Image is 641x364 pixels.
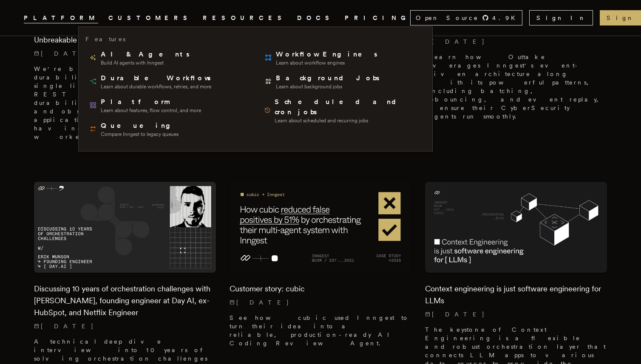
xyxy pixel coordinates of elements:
[101,73,212,83] span: Durable Workflows
[108,13,193,23] a: CUSTOMERS
[85,34,125,44] h3: Features
[101,121,179,131] span: Queueing
[261,70,425,93] a: Background JobsLearn about background jobs
[425,310,607,319] p: [DATE]
[275,97,422,117] span: Scheduled and cron jobs
[416,14,479,22] span: Open Source
[34,283,216,319] h2: Discussing 10 years of orchestration challenges with [PERSON_NAME], founding engineer at Day AI, ...
[261,46,425,70] a: Workflow EnginesLearn about workflow engines
[425,182,607,273] img: Featured image for Context engineering is just software engineering for LLMs blog post
[230,283,411,295] h2: Customer story: cubic
[261,93,425,127] a: Scheduled and cron jobsLearn about scheduled and recurring jobs
[203,13,287,23] button: RESOURCES
[101,107,201,114] span: Learn about features, flow control, and more
[230,182,411,273] img: Featured image for Customer story: cubic blog post
[230,182,411,354] a: Featured image for Customer story: cubic blog postCustomer story: cubic[DATE] See how cubic used ...
[425,37,607,46] p: [DATE]
[345,13,410,23] a: PRICING
[425,283,607,307] h2: Context engineering is just software engineering for LLMs
[85,93,250,117] a: PlatformLearn about features, flow control, and more
[34,65,216,141] p: We're bringing one-step durability to APIs. Add a single line of code to any REST API to immediat...
[230,298,411,307] p: [DATE]
[34,182,216,273] img: Featured image for Discussing 10 years of orchestration challenges with Erik Munson, founding eng...
[85,70,250,93] a: Durable WorkflowsLearn about durable workflows, retries, and more
[34,49,216,58] p: [DATE]
[425,53,607,121] p: Learn how Outtake leverages Inngest's event-driven architecture along with its powerful patterns,...
[24,13,98,23] button: PLATFORM
[101,83,212,90] span: Learn about durable workflows, retries, and more
[297,13,335,23] a: DOCS
[101,131,179,138] span: Compare Inngest to legacy queues
[276,59,379,66] span: Learn about workflow engines
[275,117,422,124] span: Learn about scheduled and recurring jobs
[276,83,381,90] span: Learn about background jobs
[230,313,411,347] p: See how cubic used Inngest to turn their idea into a reliable, production-ready AI Coding Review ...
[101,49,191,59] span: AI & Agents
[529,10,593,25] a: Sign In
[85,117,250,141] a: QueueingCompare Inngest to legacy queues
[34,322,216,330] p: [DATE]
[276,73,381,83] span: Background Jobs
[101,59,191,66] span: Build AI agents with Inngest
[101,97,201,107] span: Platform
[276,49,379,59] span: Workflow Engines
[85,46,250,70] a: AI & AgentsBuild AI agents with Inngest
[492,14,520,22] span: 4.9 K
